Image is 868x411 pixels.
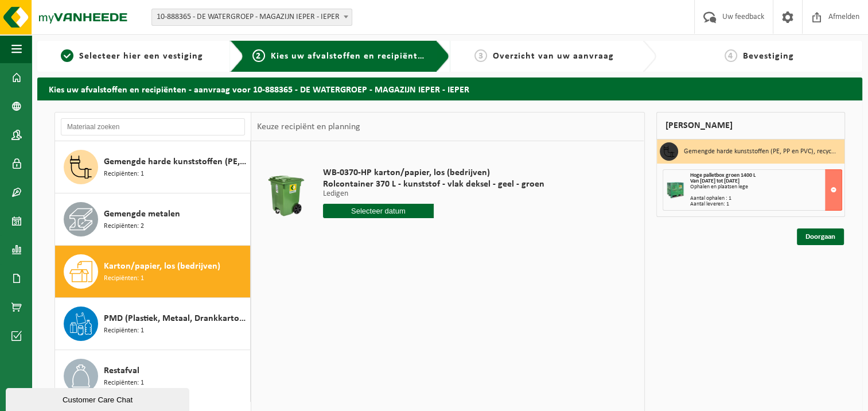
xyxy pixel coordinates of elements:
[323,204,434,218] input: Selecteer datum
[55,193,251,246] button: Gemengde metalen Recipiënten: 2
[104,364,139,378] span: Restafval
[323,190,544,198] p: Ledigen
[690,184,842,190] div: Ophalen en plaatsen lege
[474,49,487,62] span: 3
[61,118,245,135] input: Materiaal zoeken
[493,52,614,61] span: Overzicht van uw aanvraag
[251,113,366,141] div: Keuze recipiënt en planning
[152,9,352,25] span: 10-888365 - DE WATERGROEP - MAGAZIJN IEPER - IEPER
[690,201,842,207] div: Aantal leveren: 1
[690,178,739,184] strong: Van [DATE] tot [DATE]
[656,112,846,139] div: [PERSON_NAME]
[79,52,203,61] span: Selecteer hier een vestiging
[55,141,251,193] button: Gemengde harde kunststoffen (PE, PP en PVC), recycleerbaar (industrieel) Recipiënten: 1
[104,221,144,232] span: Recipiënten: 2
[323,167,544,179] span: WB-0370-HP karton/papier, los (bedrijven)
[37,77,862,100] h2: Kies uw afvalstoffen en recipiënten - aanvraag voor 10-888365 - DE WATERGROEP - MAGAZIJN IEPER - ...
[151,9,352,26] span: 10-888365 - DE WATERGROEP - MAGAZIJN IEPER - IEPER
[725,49,737,62] span: 4
[104,378,144,389] span: Recipiënten: 1
[104,273,144,284] span: Recipiënten: 1
[690,196,842,201] div: Aantal ophalen : 1
[104,325,144,336] span: Recipiënten: 1
[43,49,221,63] a: 1Selecteer hier een vestiging
[743,52,794,61] span: Bevestiging
[55,298,251,350] button: PMD (Plastiek, Metaal, Drankkartons) (bedrijven) Recipiënten: 1
[252,49,265,62] span: 2
[690,172,756,179] span: Hoge palletbox groen 1400 L
[104,155,247,169] span: Gemengde harde kunststoffen (PE, PP en PVC), recycleerbaar (industrieel)
[684,142,836,161] h3: Gemengde harde kunststoffen (PE, PP en PVC), recycleerbaar (industrieel)
[55,350,251,402] button: Restafval Recipiënten: 1
[55,246,251,298] button: Karton/papier, los (bedrijven) Recipiënten: 1
[104,312,247,325] span: PMD (Plastiek, Metaal, Drankkartons) (bedrijven)
[104,207,180,221] span: Gemengde metalen
[271,52,429,61] span: Kies uw afvalstoffen en recipiënten
[104,169,144,180] span: Recipiënten: 1
[104,259,220,273] span: Karton/papier, los (bedrijven)
[6,386,192,411] iframe: chat widget
[323,179,544,190] span: Rolcontainer 370 L - kunststof - vlak deksel - geel - groen
[797,228,844,245] a: Doorgaan
[61,49,73,62] span: 1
